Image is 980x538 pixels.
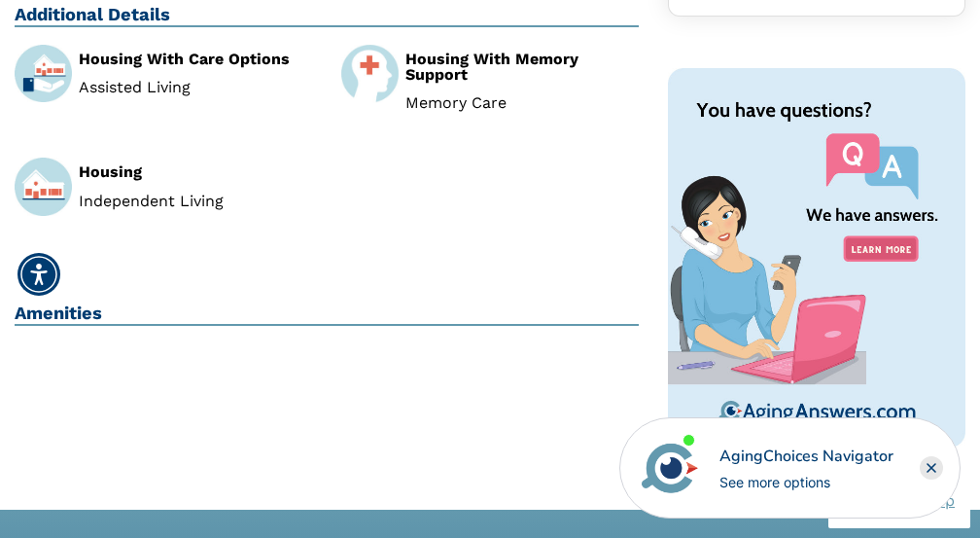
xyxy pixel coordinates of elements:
h2: Amenities [15,303,639,326]
img: avatar [637,435,703,501]
li: Memory Care [405,95,639,111]
li: Independent Living [79,194,312,209]
h2: Additional Details [15,4,639,27]
div: Housing [79,164,312,180]
div: Housing With Memory Support [405,52,639,83]
div: Accessibility Menu [17,253,60,296]
img: You have questions? We have answers. AgingAnswers. [668,68,965,448]
div: See more options [719,472,893,492]
div: Housing With Care Options [79,52,312,67]
div: AgingChoices Navigator [719,445,893,468]
li: Assisted Living [79,80,312,95]
div: Close [920,456,943,480]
